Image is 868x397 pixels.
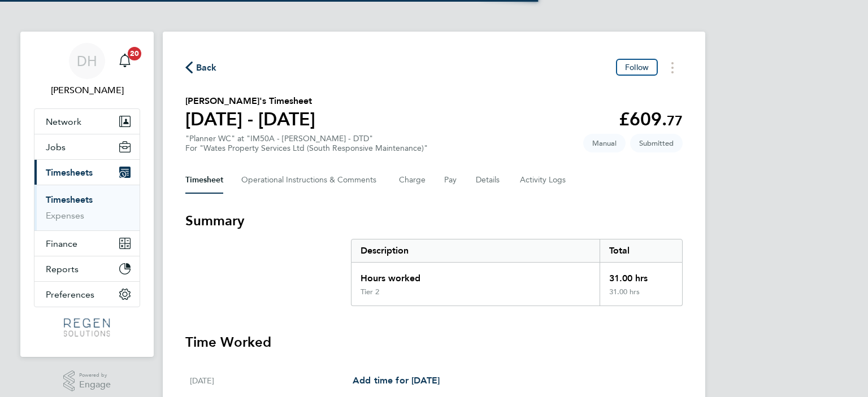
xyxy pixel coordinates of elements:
span: Add time for [DATE] [353,375,440,386]
h1: [DATE] - [DATE] [185,108,315,130]
span: Timesheets [46,167,93,178]
span: Back [196,61,217,75]
app-decimal: £609. [619,108,683,130]
button: Pay [444,167,458,194]
div: Timesheets [34,185,140,230]
span: Reports [46,264,79,274]
span: DH [77,54,97,68]
img: regensolutions-logo-retina.png [64,319,110,337]
div: Total [600,239,682,262]
a: DH[PERSON_NAME] [34,43,140,97]
span: Engage [79,380,111,390]
button: Activity Logs [520,167,567,194]
div: Summary [351,239,683,306]
span: Darren Hartman [34,84,140,97]
div: 31.00 hrs [600,263,682,287]
div: "Planner WC" at "IM50A - [PERSON_NAME] - DTD" [185,134,428,153]
button: Timesheet [185,167,223,194]
button: Back [185,60,217,75]
button: Details [476,167,502,194]
button: Charge [399,167,426,194]
button: Follow [616,59,658,76]
a: 20 [114,43,136,79]
a: Add time for [DATE] [353,374,440,387]
div: Tier 2 [361,287,379,296]
a: Go to home page [34,319,140,337]
span: This timesheet was manually created. [583,134,626,152]
button: Timesheets Menu [662,59,683,76]
span: This timesheet is Submitted. [630,134,683,152]
h2: [PERSON_NAME]'s Timesheet [185,94,315,108]
span: Powered by [79,370,111,380]
span: Network [46,116,81,127]
nav: Main navigation [20,32,154,357]
a: Expenses [46,210,84,221]
a: Powered byEngage [63,370,111,392]
span: Follow [625,62,649,72]
span: 77 [667,112,683,129]
span: Finance [46,238,77,249]
div: 31.00 hrs [600,287,682,306]
button: Timesheets [34,160,140,185]
button: Network [34,109,140,134]
button: Jobs [34,134,140,159]
span: Preferences [46,289,94,300]
span: 20 [128,47,141,60]
a: Timesheets [46,194,93,205]
button: Operational Instructions & Comments [241,167,381,194]
div: For "Wates Property Services Ltd (South Responsive Maintenance)" [185,143,428,153]
div: [DATE] [190,374,353,387]
span: Jobs [46,142,66,152]
div: Description [351,239,600,262]
div: Hours worked [351,263,600,287]
button: Finance [34,231,140,256]
button: Reports [34,256,140,281]
button: Preferences [34,282,140,307]
h3: Time Worked [185,333,683,351]
h3: Summary [185,212,683,230]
